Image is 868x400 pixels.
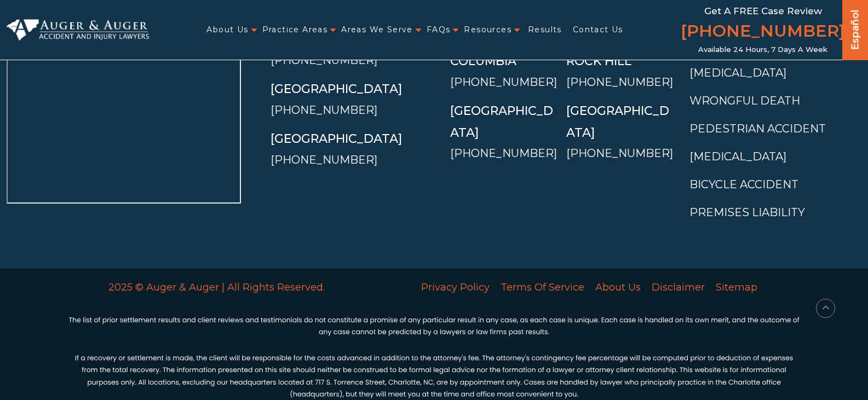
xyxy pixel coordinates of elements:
a: Premises Liability [689,206,805,219]
a: [PHONE_NUMBER] [566,76,673,89]
a: [GEOGRAPHIC_DATA] [271,82,402,96]
a: Contact Us [573,19,623,41]
a: Columbia [450,54,516,68]
a: [MEDICAL_DATA] [689,66,786,79]
span: Get a FREE Case Review [704,5,822,16]
a: Sitemap [710,276,763,299]
button: scroll to up [816,299,835,318]
a: [GEOGRAPHIC_DATA] [271,131,402,146]
a: Privacy Policy [416,276,495,299]
a: Resources [464,19,511,41]
a: [PHONE_NUMBER] [681,19,845,45]
a: About Us [206,19,248,41]
img: Auger & Auger Accident and Injury Lawyers Logo [7,19,149,41]
a: Disclaimer [646,276,710,299]
a: Wrongful Death [689,94,800,107]
a: Rock Hill [566,54,631,68]
a: About Us [590,276,646,299]
a: [PHONE_NUMBER] [450,76,557,89]
a: [PHONE_NUMBER] [271,54,377,67]
a: Bicycle Accident [689,178,798,191]
a: [GEOGRAPHIC_DATA] [566,103,669,140]
a: Practice Areas [262,19,328,41]
a: Areas We Serve [341,19,413,41]
a: [PHONE_NUMBER] [566,147,673,160]
a: [PHONE_NUMBER] [450,147,557,160]
img: Disclaimer Info [68,315,800,399]
a: [MEDICAL_DATA] [689,150,786,163]
a: [PHONE_NUMBER] [271,103,377,117]
a: Terms Of Service [495,276,590,299]
a: Results [528,19,562,41]
a: FAQs [427,19,451,41]
a: [PHONE_NUMBER] [271,153,377,166]
a: Pedestrian Accident [689,122,826,135]
p: 2025 © Auger & Auger | All Rights Reserved. [68,279,366,296]
a: [GEOGRAPHIC_DATA] [450,103,553,140]
span: Available 24 Hours, 7 Days a Week [698,45,827,54]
